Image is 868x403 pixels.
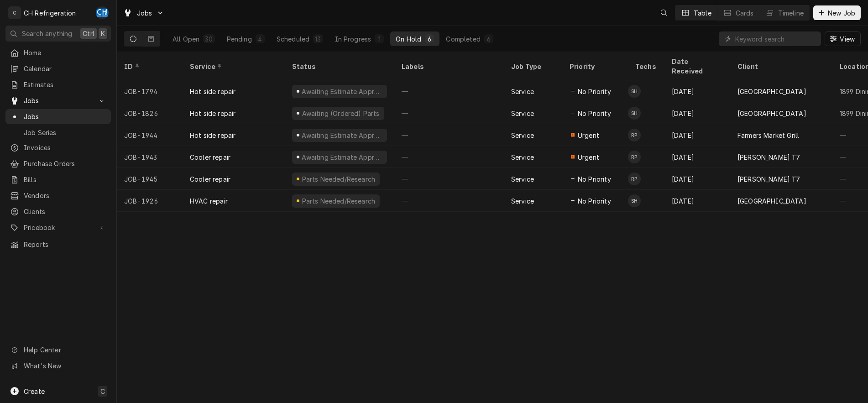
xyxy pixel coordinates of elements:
div: Awaiting Estimate Approval [301,131,383,140]
div: [DATE] [664,146,730,168]
div: Parts Needed/Research [301,174,376,184]
div: 4 [257,34,263,44]
div: [DATE] [664,102,730,124]
div: — [394,102,504,124]
span: Bills [24,175,106,184]
span: Urgent [578,152,599,162]
span: Home [24,48,106,58]
span: New Job [826,8,857,18]
span: Calendar [24,64,106,73]
span: What's New [24,361,105,371]
div: Service [511,174,534,184]
div: JOB-1926 [117,190,183,212]
div: HVAC repair [190,196,228,206]
div: Cooler repair [190,152,230,162]
a: Estimates [5,77,111,92]
div: SH [628,107,641,120]
div: Cooler repair [190,174,230,184]
div: Service [190,62,276,71]
span: Invoices [24,143,106,152]
div: Hot side repair [190,87,235,96]
div: [GEOGRAPHIC_DATA] [737,87,806,96]
div: — [394,146,504,168]
a: Go to Pricebook [5,220,111,235]
span: Pricebook [24,223,93,232]
div: Pending [227,34,252,44]
a: Invoices [5,140,111,155]
div: 6 [486,34,492,44]
div: Job Type [511,62,555,71]
div: Awaiting Estimate Approval [301,87,383,96]
button: View [825,31,861,46]
a: Calendar [5,61,111,76]
div: All Open [173,34,199,44]
div: — [394,80,504,102]
div: Cards [736,8,754,18]
div: ID [124,62,173,71]
div: [PERSON_NAME] T7 [737,174,800,184]
div: Date Received [672,57,721,76]
div: 1 [376,34,382,44]
a: Go to Help Center [5,342,111,357]
div: In Progress [335,34,371,44]
div: [GEOGRAPHIC_DATA] [737,196,806,206]
a: Home [5,45,111,60]
a: Go to Jobs [120,5,168,21]
div: Completed [446,34,480,44]
span: Ctrl [83,29,94,38]
div: Chris Hiraga's Avatar [96,6,109,19]
div: 30 [205,34,213,44]
div: — [394,124,504,146]
div: JOB-1944 [117,124,183,146]
div: Timeline [778,8,804,18]
span: Reports [24,240,106,249]
div: JOB-1945 [117,168,183,190]
div: Service [511,196,534,206]
span: Estimates [24,80,106,89]
div: Scheduled [277,34,309,44]
div: 13 [315,34,321,44]
span: Create [24,387,45,395]
div: — [394,190,504,212]
button: Open search [657,5,671,20]
span: View [838,34,857,44]
span: Vendors [24,191,106,200]
div: JOB-1943 [117,146,183,168]
a: Reports [5,237,111,252]
a: Jobs [5,109,111,124]
div: — [394,168,504,190]
div: [DATE] [664,80,730,102]
span: Clients [24,207,106,216]
div: Steven Hiraga's Avatar [628,194,641,207]
div: Service [511,152,534,162]
div: Status [292,62,385,71]
div: [DATE] [664,190,730,212]
div: Ruben Perez's Avatar [628,129,641,141]
span: No Priority [578,196,611,206]
div: CH Refrigeration [24,8,76,18]
a: Go to What's New [5,358,111,373]
span: Purchase Orders [24,159,106,168]
div: CH [96,6,109,19]
div: Awaiting Estimate Approval [301,152,383,162]
span: C [100,387,105,396]
div: Table [694,8,711,18]
span: No Priority [578,87,611,96]
div: Steven Hiraga's Avatar [628,85,641,98]
div: Service [511,109,534,118]
div: [DATE] [664,168,730,190]
button: Search anythingCtrlK [5,26,111,42]
div: Service [511,131,534,140]
div: Steven Hiraga's Avatar [628,107,641,120]
div: Hot side repair [190,131,235,140]
a: Bills [5,172,111,187]
button: New Job [813,5,861,20]
a: Purchase Orders [5,156,111,171]
a: Vendors [5,188,111,203]
div: Ruben Perez's Avatar [628,151,641,163]
div: On Hold [396,34,421,44]
div: JOB-1794 [117,80,183,102]
div: 6 [427,34,432,44]
div: Service [511,87,534,96]
span: No Priority [578,174,611,184]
